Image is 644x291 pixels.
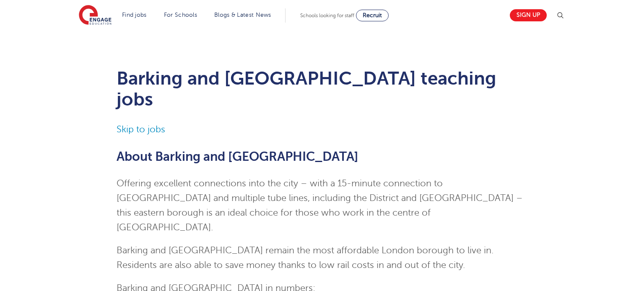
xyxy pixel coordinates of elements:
span: Recruit [363,12,382,18]
a: Sign up [510,9,547,21]
a: Recruit [356,10,389,21]
a: Skip to jobs [117,124,165,134]
span: Barking and [GEOGRAPHIC_DATA] remain the most affordable London borough to live in. Residents are... [117,245,493,270]
h1: Barking and [GEOGRAPHIC_DATA] teaching jobs [117,68,528,110]
a: For Schools [164,12,197,18]
span: Schools looking for staff [300,13,354,18]
a: Blogs & Latest News [214,12,271,18]
span: Offering excellent connections into the city – with a 15-minute connection to [GEOGRAPHIC_DATA] a... [117,178,523,232]
img: Engage Education [79,5,112,26]
span: About Barking and [GEOGRAPHIC_DATA] [117,149,358,164]
a: Find jobs [122,12,147,18]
